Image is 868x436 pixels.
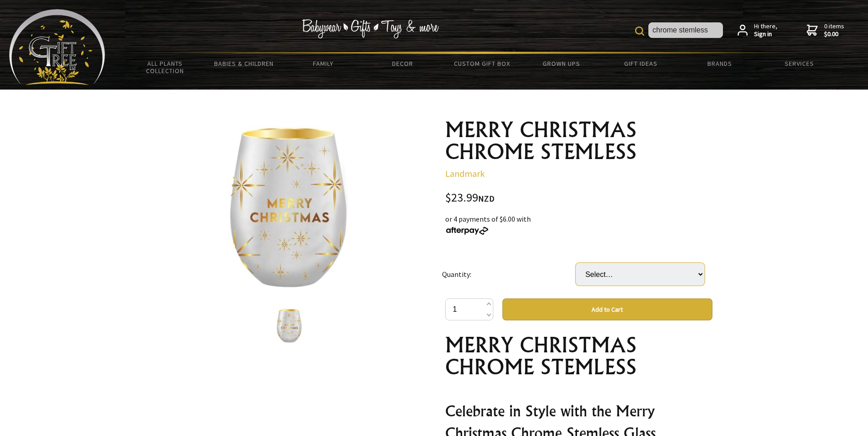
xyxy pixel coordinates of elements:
strong: Sign in [754,30,777,38]
h1: MERRY CHRISTMAS CHROME STEMLESS [445,334,712,378]
img: Babywear - Gifts - Toys & more [302,19,439,38]
a: Services [760,54,839,73]
a: All Plants Collection [125,54,205,80]
a: Custom Gift Box [442,54,522,73]
td: Quantity: [442,250,576,298]
span: NZD [478,193,495,204]
strong: $0.00 [824,30,844,38]
span: 0 items [824,22,844,38]
img: Babyware - Gifts - Toys and more... [9,9,105,85]
a: Decor [363,54,442,73]
a: Landmark [445,168,485,179]
a: Gift Ideas [601,54,680,73]
img: MERRY CHRISTMAS CHROME STEMLESS [276,308,302,343]
div: or 4 payments of $6.00 with [445,213,712,235]
a: Family [284,54,363,73]
a: Babies & Children [205,54,284,73]
a: Brands [680,54,760,73]
input: Site Search [648,22,723,38]
a: Grown Ups [522,54,601,73]
a: Hi there,Sign in [738,22,777,38]
button: Add to Cart [502,298,712,320]
a: 0 items$0.00 [807,22,844,38]
div: $23.99 [445,192,712,204]
h1: MERRY CHRISTMAS CHROME STEMLESS [445,119,712,163]
img: Afterpay [445,227,489,235]
span: Hi there, [754,22,777,38]
img: MERRY CHRISTMAS CHROME STEMLESS [228,125,351,291]
img: product search [635,27,644,36]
